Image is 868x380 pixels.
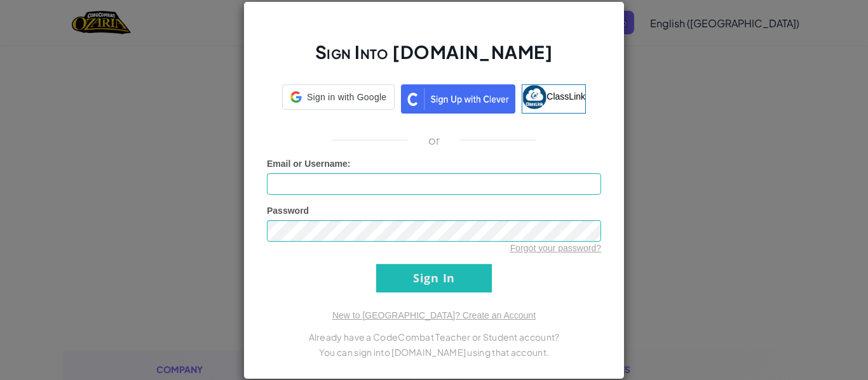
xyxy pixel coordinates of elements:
span: Password [267,206,309,216]
input: Sign In [376,264,492,292]
span: ClassLink [546,91,585,101]
a: Sign in with Google [282,84,395,114]
label: : [267,157,351,170]
div: Sign in with Google [282,84,395,110]
p: or [428,133,440,148]
a: Forgot your password? [510,243,601,253]
p: You can sign into [DOMAIN_NAME] using that account. [267,344,601,360]
img: classlink-logo-small.png [522,85,546,109]
a: New to [GEOGRAPHIC_DATA]? Create an Account [332,310,536,320]
span: Sign in with Google [307,91,386,103]
span: Email or Username [267,159,348,169]
h2: Sign Into [DOMAIN_NAME] [267,40,601,77]
p: Already have a CodeCombat Teacher or Student account? [267,329,601,344]
img: clever_sso_button@2x.png [401,84,515,114]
